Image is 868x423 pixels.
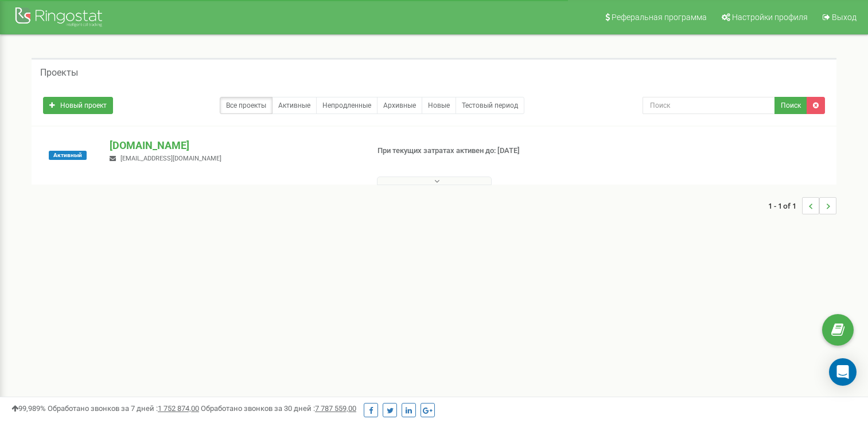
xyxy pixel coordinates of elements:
[774,97,807,114] button: Поиск
[201,404,356,413] span: Обработано звонков за 30 дней :
[40,68,78,78] h5: Проекты
[315,404,356,413] u: 7 787 559,00
[829,358,857,386] div: Open Intercom Messenger
[272,97,317,114] a: Активные
[110,138,359,153] p: [DOMAIN_NAME]
[43,97,113,114] a: Новый проект
[120,155,221,162] span: [EMAIL_ADDRESS][DOMAIN_NAME]
[612,13,707,22] span: Реферальная программа
[456,97,524,114] a: Тестовый период
[11,404,46,413] span: 99,989%
[422,97,456,114] a: Новые
[220,97,273,114] a: Все проекты
[377,146,560,156] p: При текущих затратах активен до: [DATE]
[158,404,199,413] u: 1 752 874,00
[768,186,836,226] nav: ...
[48,404,199,413] span: Обработано звонков за 7 дней :
[768,197,802,214] span: 1 - 1 of 1
[832,13,857,22] span: Выход
[732,13,808,22] span: Настройки профиля
[643,97,775,114] input: Поиск
[316,97,377,114] a: Непродленные
[49,151,87,160] span: Активный
[377,97,422,114] a: Архивные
